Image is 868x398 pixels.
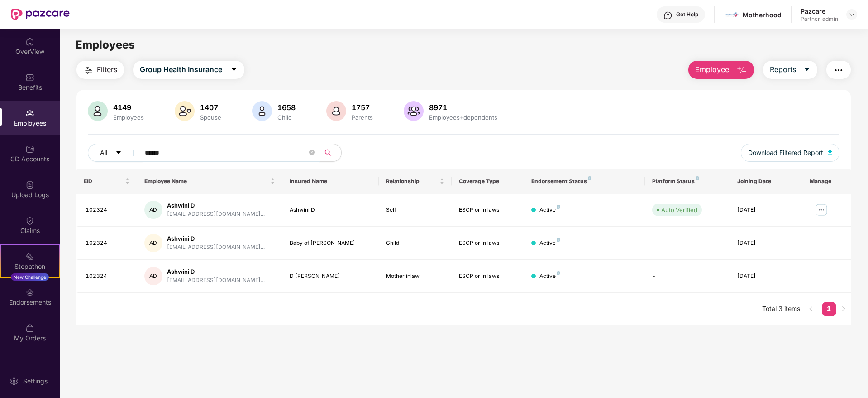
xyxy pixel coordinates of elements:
[76,38,135,51] span: Employees
[386,206,444,214] div: Self
[115,150,122,157] span: caret-down
[25,180,34,189] img: svg+xml;base64,PHN2ZyBpZD0iVXBsb2FkX0xvZ3MiIGRhdGEtbmFtZT0iVXBsb2FkIExvZ3MiIHhtbG5zPSJodHRwOi8vd3...
[802,169,851,194] th: Manage
[848,11,855,18] img: svg+xml;base64,PHN2ZyBpZD0iRHJvcGRvd24tMzJ4MzIiIHhtbG5zPSJodHRwOi8vd3d3LnczLm9yZy8yMDAwL3N2ZyIgd2...
[822,302,836,316] li: 1
[763,61,817,79] button: Reportscaret-down
[83,65,94,76] img: svg+xml;base64,PHN2ZyB4bWxucz0iaHR0cDovL3d3dy53My5vcmcvMjAwMC9zdmciIHdpZHRoPSIyNCIgaGVpZ2h0PSIyNC...
[276,114,297,121] div: Child
[88,144,143,162] button: Allcaret-down
[427,103,499,112] div: 8971
[167,234,265,243] div: Ashwini D
[290,239,372,248] div: Baby of [PERSON_NAME]
[645,260,730,293] td: -
[350,114,375,121] div: Parents
[86,239,130,248] div: 102324
[11,9,70,20] img: New Pazcare Logo
[645,227,730,260] td: -
[452,169,524,194] th: Coverage Type
[741,144,839,162] button: Download Filtered Report
[801,7,838,15] div: Pazcare
[252,101,272,121] img: svg+xml;base64,PHN2ZyB4bWxucz0iaHR0cDovL3d3dy53My5vcmcvMjAwMC9zdmciIHhtbG5zOnhsaW5rPSJodHRwOi8vd3...
[836,302,851,316] button: right
[737,239,795,248] div: [DATE]
[25,252,34,261] img: svg+xml;base64,PHN2ZyB4bWxucz0iaHR0cDovL3d3dy53My5vcmcvMjAwMC9zdmciIHdpZHRoPSIyMSIgaGVpZ2h0PSIyMC...
[140,64,222,75] span: Group Health Insurance
[25,109,34,118] img: svg+xml;base64,PHN2ZyBpZD0iRW1wbG95ZWVzIiB4bWxucz0iaHR0cDovL3d3dy53My5vcmcvMjAwMC9zdmciIHdpZHRoPS...
[427,114,499,121] div: Employees+dependents
[743,10,782,19] div: Motherhood
[167,267,265,276] div: Ashwini D
[828,150,832,155] img: svg+xml;base64,PHN2ZyB4bWxucz0iaHR0cDovL3d3dy53My5vcmcvMjAwMC9zdmciIHhtbG5zOnhsaW5rPSJodHRwOi8vd3...
[661,205,697,214] div: Auto Verified
[144,234,162,252] div: AD
[539,206,560,214] div: Active
[25,145,34,154] img: svg+xml;base64,PHN2ZyBpZD0iQ0RfQWNjb3VudHMiIGRhdGEtbmFtZT0iQ0QgQWNjb3VudHMiIHhtbG5zPSJodHRwOi8vd3...
[804,302,818,316] button: left
[84,178,123,185] span: EID
[836,302,851,316] li: Next Page
[167,243,265,252] div: [EMAIL_ADDRESS][DOMAIN_NAME]...
[804,302,818,316] li: Previous Page
[25,73,34,82] img: svg+xml;base64,PHN2ZyBpZD0iQmVuZWZpdHMiIHhtbG5zPSJodHRwOi8vd3d3LnczLm9yZy8yMDAwL3N2ZyIgd2lkdGg9Ij...
[1,262,59,271] div: Stepathon
[282,169,379,194] th: Insured Name
[290,206,372,214] div: Ashwini D
[557,205,560,209] img: svg+xml;base64,PHN2ZyB4bWxucz0iaHR0cDovL3d3dy53My5vcmcvMjAwMC9zdmciIHdpZHRoPSI4IiBoZWlnaHQ9IjgiIH...
[695,64,729,75] span: Employee
[386,178,437,185] span: Relationship
[167,276,265,285] div: [EMAIL_ADDRESS][DOMAIN_NAME]...
[319,149,337,156] span: search
[111,114,146,121] div: Employees
[25,288,34,297] img: svg+xml;base64,PHN2ZyBpZD0iRW5kb3JzZW1lbnRzIiB4bWxucz0iaHR0cDovL3d3dy53My5vcmcvMjAwMC9zdmciIHdpZH...
[25,37,34,46] img: svg+xml;base64,PHN2ZyBpZD0iSG9tZSIgeG1sbnM9Imh0dHA6Ly93d3cudzMub3JnLzIwMDAvc3ZnIiB3aWR0aD0iMjAiIG...
[198,114,223,121] div: Spouse
[725,8,739,21] img: motherhood%20_%20logo.png
[808,306,814,311] span: left
[459,206,517,214] div: ESCP or in laws
[11,273,49,281] div: New Challenge
[531,178,638,185] div: Endorsement Status
[737,206,795,214] div: [DATE]
[76,61,124,79] button: Filters
[309,149,315,157] span: close-circle
[20,377,50,386] div: Settings
[663,11,672,20] img: svg+xml;base64,PHN2ZyBpZD0iSGVscC0zMngzMiIgeG1sbnM9Imh0dHA6Ly93d3cudzMub3JnLzIwMDAvc3ZnIiB3aWR0aD...
[25,324,34,333] img: svg+xml;base64,PHN2ZyBpZD0iTXlfT3JkZXJzIiBkYXRhLW5hbWU9Ik15IE9yZGVycyIgeG1sbnM9Imh0dHA6Ly93d3cudz...
[76,169,137,194] th: EID
[86,272,130,281] div: 102324
[588,176,591,180] img: svg+xml;base64,PHN2ZyB4bWxucz0iaHR0cDovL3d3dy53My5vcmcvMjAwMC9zdmciIHdpZHRoPSI4IiBoZWlnaHQ9IjgiIH...
[10,377,19,386] img: svg+xml;base64,PHN2ZyBpZD0iU2V0dGluZy0yMHgyMCIgeG1sbnM9Imh0dHA6Ly93d3cudzMub3JnLzIwMDAvc3ZnIiB3aW...
[814,203,829,217] img: manageButton
[736,65,747,76] img: svg+xml;base64,PHN2ZyB4bWxucz0iaHR0cDovL3d3dy53My5vcmcvMjAwMC9zdmciIHhtbG5zOnhsaW5rPSJodHRwOi8vd3...
[88,101,108,121] img: svg+xml;base64,PHN2ZyB4bWxucz0iaHR0cDovL3d3dy53My5vcmcvMjAwMC9zdmciIHhtbG5zOnhsaW5rPSJodHRwOi8vd3...
[97,64,117,75] span: Filters
[539,239,560,248] div: Active
[652,178,722,185] div: Platform Status
[557,271,560,275] img: svg+xml;base64,PHN2ZyB4bWxucz0iaHR0cDovL3d3dy53My5vcmcvMjAwMC9zdmciIHdpZHRoPSI4IiBoZWlnaHQ9IjgiIH...
[770,64,796,75] span: Reports
[144,178,268,185] span: Employee Name
[459,239,517,248] div: ESCP or in laws
[111,103,146,112] div: 4149
[801,15,838,23] div: Partner_admin
[137,169,282,194] th: Employee Name
[144,267,162,285] div: AD
[386,239,444,248] div: Child
[762,302,800,316] li: Total 3 items
[539,272,560,281] div: Active
[230,66,238,74] span: caret-down
[696,176,699,180] img: svg+xml;base64,PHN2ZyB4bWxucz0iaHR0cDovL3d3dy53My5vcmcvMjAwMC9zdmciIHdpZHRoPSI4IiBoZWlnaHQ9IjgiIH...
[748,148,823,158] span: Download Filtered Report
[737,272,795,281] div: [DATE]
[100,148,107,158] span: All
[175,101,195,121] img: svg+xml;base64,PHN2ZyB4bWxucz0iaHR0cDovL3d3dy53My5vcmcvMjAwMC9zdmciIHhtbG5zOnhsaW5rPSJodHRwOi8vd3...
[676,11,698,18] div: Get Help
[841,306,846,311] span: right
[803,66,811,74] span: caret-down
[350,103,375,112] div: 1757
[730,169,802,194] th: Joining Date
[25,216,34,225] img: svg+xml;base64,PHN2ZyBpZD0iQ2xhaW0iIHhtbG5zPSJodHRwOi8vd3d3LnczLm9yZy8yMDAwL3N2ZyIgd2lkdGg9IjIwIi...
[144,201,162,219] div: AD
[379,169,451,194] th: Relationship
